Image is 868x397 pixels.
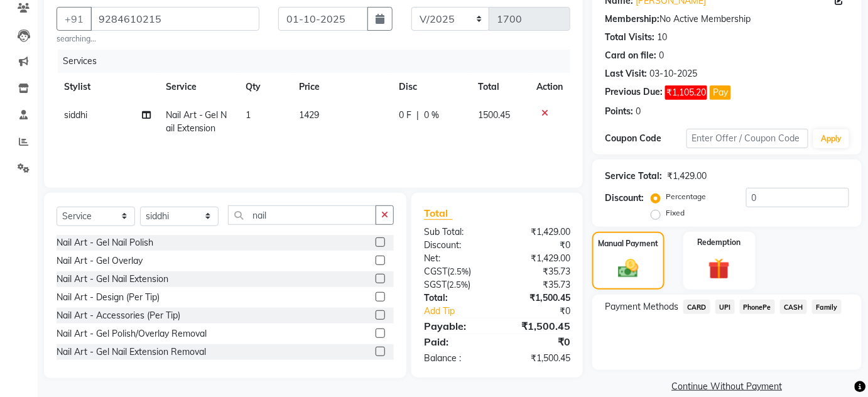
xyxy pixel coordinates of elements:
div: 0 [659,49,664,62]
div: Payable: [415,318,497,334]
div: Nail Art - Gel Nail Extension Removal [57,345,206,359]
div: Total Visits: [605,31,654,44]
label: Manual Payment [598,238,658,249]
div: ₹1,500.45 [497,318,580,334]
span: Nail Art - Gel Nail Extension [166,109,227,134]
img: _cash.svg [612,257,645,281]
span: 1 [246,109,251,121]
div: Coupon Code [605,132,686,145]
th: Qty [239,73,292,101]
span: CGST [424,266,447,277]
div: 03-10-2025 [649,67,697,80]
span: ₹1,105.20 [665,85,707,100]
div: Paid: [415,334,497,349]
div: Nail Art - Gel Nail Polish [57,236,153,249]
div: 0 [636,105,641,118]
span: UPI [715,300,735,314]
span: 0 % [425,109,440,122]
input: Enter Offer / Coupon Code [686,129,809,148]
span: Total [424,207,453,220]
span: | [417,109,420,122]
button: Apply [813,129,849,148]
div: ₹1,429.00 [497,252,580,265]
span: SGST [424,279,447,290]
div: ₹35.73 [497,278,580,291]
span: 1500.45 [478,109,510,121]
label: Redemption [698,237,741,248]
div: Last Visit: [605,67,647,80]
div: ₹0 [497,334,580,349]
div: Total: [415,291,497,305]
div: Nail Art - Gel Polish/Overlay Removal [57,327,207,340]
div: Balance : [415,352,497,365]
th: Total [470,73,529,101]
a: Continue Without Payment [595,380,859,393]
div: ₹1,429.00 [497,226,580,239]
small: searching... [57,33,259,45]
th: Stylist [57,73,158,101]
a: Add Tip [415,305,511,318]
span: siddhi [64,109,87,121]
div: Previous Due: [605,85,663,100]
th: Action [529,73,570,101]
div: Card on file: [605,49,656,62]
div: Nail Art - Gel Overlay [57,254,143,268]
button: Pay [710,85,731,100]
th: Price [292,73,392,101]
div: No Active Membership [605,13,849,26]
label: Fixed [666,207,685,219]
img: _gift.svg [702,256,737,283]
label: Percentage [666,191,706,202]
div: Discount: [605,192,644,205]
div: Membership: [605,13,659,26]
div: ( ) [415,265,497,278]
div: ₹0 [511,305,580,318]
div: ₹1,500.45 [497,291,580,305]
div: ₹1,500.45 [497,352,580,365]
div: Discount: [415,239,497,252]
span: PhonePe [740,300,776,314]
div: Services [58,50,580,73]
span: 1429 [300,109,320,121]
div: Nail Art - Design (Per Tip) [57,291,160,304]
div: ₹35.73 [497,265,580,278]
div: Nail Art - Gel Nail Extension [57,273,168,286]
div: Net: [415,252,497,265]
div: Nail Art - Accessories (Per Tip) [57,309,180,322]
input: Search or Scan [228,205,376,225]
span: 2.5% [449,280,468,290]
th: Service [158,73,239,101]
span: Payment Methods [605,300,678,313]
input: Search by Name/Mobile/Email/Code [90,7,259,31]
span: Family [812,300,842,314]
span: 2.5% [450,266,469,276]
span: CARD [683,300,710,314]
button: +91 [57,7,92,31]
span: 0 F [399,109,412,122]
div: ₹0 [497,239,580,252]
div: Sub Total: [415,226,497,239]
div: 10 [657,31,667,44]
div: ( ) [415,278,497,291]
div: Service Total: [605,170,662,183]
div: ₹1,429.00 [667,170,707,183]
th: Disc [392,73,470,101]
div: Points: [605,105,633,118]
span: CASH [780,300,807,314]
